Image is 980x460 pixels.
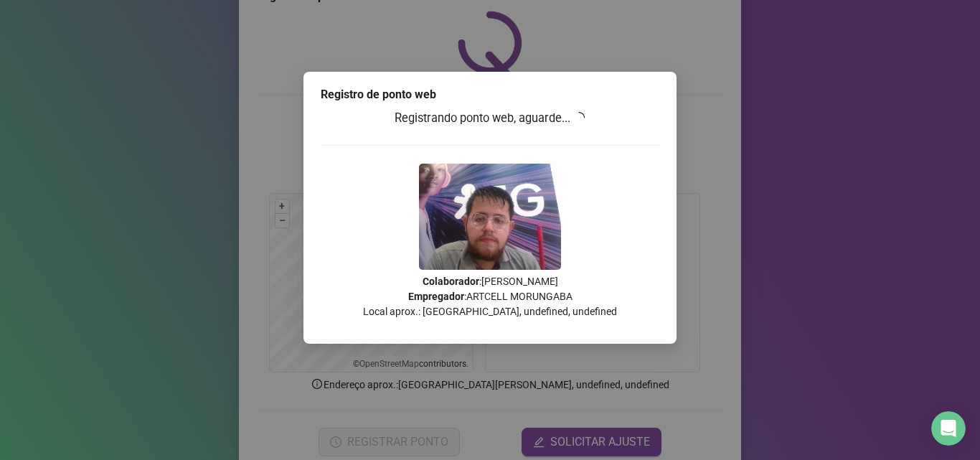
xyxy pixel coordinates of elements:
[408,291,464,302] strong: Empregador
[423,276,479,287] strong: Colaborador
[419,164,561,270] img: Z
[931,411,966,446] iframe: Intercom live chat
[321,86,659,103] div: Registro de ponto web
[321,274,659,319] p: : [PERSON_NAME] : ARTCELL MORUNGABA Local aprox.: [GEOGRAPHIC_DATA], undefined, undefined
[573,111,586,124] span: loading
[321,109,659,128] h3: Registrando ponto web, aguarde...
